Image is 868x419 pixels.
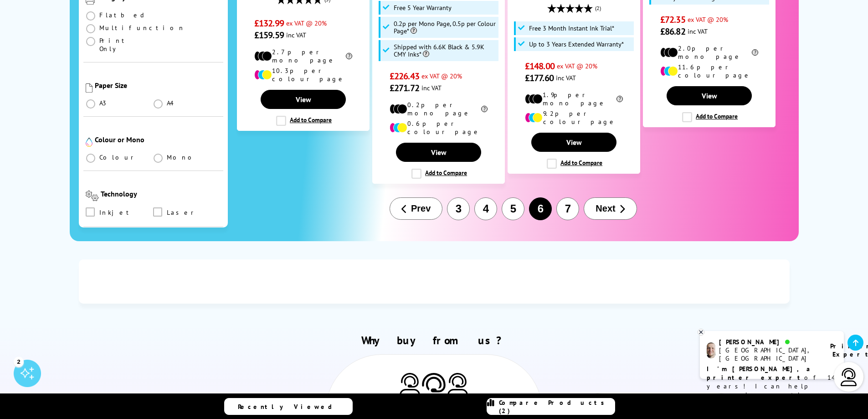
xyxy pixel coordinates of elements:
[86,191,99,201] img: Technology
[167,207,197,217] span: Laser
[474,197,497,220] button: 4
[525,60,555,72] span: £148.00
[840,368,858,386] img: user-headset-light.svg
[390,197,442,220] button: Prev
[254,29,284,41] span: £159.59
[421,83,442,92] span: inc VAT
[525,91,623,107] li: 1.9p per mono page
[254,17,284,29] span: £132.99
[394,20,497,35] span: 0.2p per Mono Page, 0.5p per Colour Page*
[531,133,616,152] a: View
[390,119,488,136] li: 0.6p per colour page
[86,138,92,147] img: Colour or Mono
[556,197,579,220] button: 7
[556,73,576,82] span: inc VAT
[99,36,154,53] span: Print Only
[86,83,92,93] img: Paper Size
[719,346,819,362] div: [GEOGRAPHIC_DATA], [GEOGRAPHIC_DATA]
[499,398,615,415] span: Compare Products (2)
[238,403,341,411] span: Recently Viewed
[400,373,420,396] img: Printer Experts
[261,90,345,109] a: View
[99,24,185,32] span: Multifunction
[688,27,708,36] span: inc VAT
[596,203,615,214] span: Next
[487,398,615,415] a: Compare Products (2)
[224,398,353,415] a: Recently Viewed
[688,15,728,24] span: ex VAT @ 20%
[390,82,419,94] span: £271.72
[95,135,221,144] div: Colour or Mono
[660,14,685,26] span: £72.35
[99,11,147,19] span: Flatbed
[502,197,524,220] button: 5
[286,19,327,27] span: ex VAT @ 20%
[390,70,419,82] span: £226.43
[420,373,447,404] img: Printer Experts
[584,197,637,220] button: Next
[719,338,819,346] div: [PERSON_NAME]
[394,43,497,58] span: Shipped with 6.6K Black & 5.9K CMY Inks*
[447,197,470,220] button: 3
[167,99,175,107] span: A4
[276,116,332,126] label: Add to Compare
[396,143,481,162] a: View
[95,81,221,90] div: Paper Size
[394,4,452,11] span: Free 5 Year Warranty
[390,101,488,117] li: 0.2p per mono page
[101,189,221,198] div: Technology
[529,41,624,48] span: Up to 3 Years Extended Warranty*
[707,365,837,408] p: of 14 years! I can help you choose the right product
[14,357,24,367] div: 2
[547,159,602,169] label: Add to Compare
[667,86,751,105] a: View
[707,342,715,358] img: ashley-livechat.png
[411,203,431,214] span: Prev
[660,63,758,79] li: 11.6p per colour page
[447,373,468,396] img: Printer Experts
[660,26,685,37] span: £86.82
[99,99,108,107] span: A3
[421,72,462,80] span: ex VAT @ 20%
[96,333,773,347] h2: Why buy from us?
[167,153,197,161] span: Mono
[525,109,623,126] li: 9.2p per colour page
[682,112,738,122] label: Add to Compare
[557,62,597,70] span: ex VAT @ 20%
[525,72,554,84] span: £177.60
[660,44,758,61] li: 2.0p per mono page
[99,207,133,217] span: Inkjet
[254,48,352,64] li: 2.7p per mono page
[707,365,813,382] b: I'm [PERSON_NAME], a printer expert
[286,31,306,39] span: inc VAT
[99,153,137,161] span: Colour
[254,67,352,83] li: 10.3p per colour page
[529,25,614,32] span: Free 3 Month Instant Ink Trial*
[411,169,467,179] label: Add to Compare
